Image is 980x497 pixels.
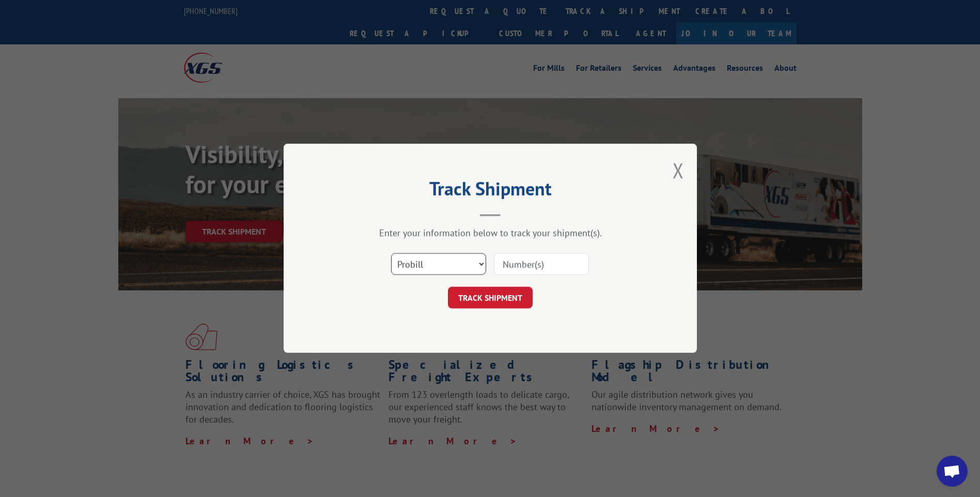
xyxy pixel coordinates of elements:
button: TRACK SHIPMENT [448,287,533,309]
button: Close modal [673,157,684,184]
div: Enter your information below to track your shipment(s). [335,227,645,239]
h2: Track Shipment [335,181,645,201]
a: Open chat [937,456,968,487]
input: Number(s) [494,254,589,275]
